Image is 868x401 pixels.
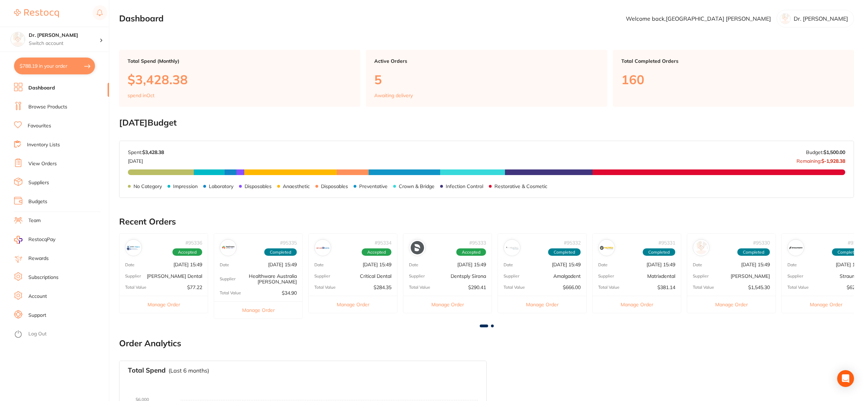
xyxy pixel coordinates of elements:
p: Total Value [125,285,146,290]
p: # 95334 [375,240,391,246]
h2: [DATE] Budget [119,118,854,128]
p: [DATE] 15:49 [268,262,297,267]
p: [DATE] 15:49 [741,262,770,267]
p: Preventative [359,183,388,189]
p: [DATE] [128,155,164,164]
img: Critical Dental [316,241,329,254]
img: Amalgadent [505,241,519,254]
p: [PERSON_NAME] Dental [147,273,202,279]
p: Healthware Australia [PERSON_NAME] [235,273,297,285]
p: Supplier [220,276,235,281]
p: 160 [621,72,846,87]
p: # 95333 [469,240,486,246]
img: Erskine Dental [127,241,140,254]
p: Date [693,262,702,267]
a: Support [28,312,46,319]
p: Disposables [321,183,348,189]
p: Critical Dental [360,273,391,279]
a: RestocqPay [14,236,55,244]
p: Switch account [29,40,100,47]
p: [DATE] 15:49 [363,262,391,267]
p: $34.90 [282,290,297,296]
div: Open Intercom Messenger [837,370,854,387]
p: Dr. [PERSON_NAME] [794,15,848,22]
p: Date [125,262,135,267]
p: $666.00 [563,285,581,290]
p: Infection Control [446,183,483,189]
p: # 95332 [564,240,581,246]
span: Completed [548,248,581,256]
strong: $1,500.00 [823,149,845,155]
p: Crown & Bridge [399,183,435,189]
p: Supplier [787,274,803,279]
p: Supplier [125,274,141,279]
p: Date [314,262,324,267]
a: Restocq Logo [14,5,59,21]
span: RestocqPay [28,236,55,243]
p: 5 [374,72,599,87]
p: [DATE] 10:42 [836,262,864,267]
p: $284.35 [374,285,391,290]
button: Manage Order [309,296,397,313]
img: Matrixdental [600,241,613,254]
button: Manage Order [403,296,492,313]
p: Supplier [409,274,425,279]
p: [PERSON_NAME] [731,273,770,279]
a: View Orders [28,160,57,167]
p: # 95336 [185,240,202,246]
p: Date [787,262,797,267]
p: Matrixdental [647,273,675,279]
span: Accepted [362,248,391,256]
p: Date [504,262,513,267]
button: Manage Order [214,301,302,319]
p: Restorative & Cosmetic [494,183,547,189]
button: Manage Order [593,296,681,313]
p: $77.22 [187,285,202,290]
span: Completed [643,248,675,256]
p: Total Value [314,285,336,290]
a: Favourites [28,122,51,129]
p: [DATE] 15:49 [647,262,675,267]
p: Laboratory [209,183,233,189]
a: Suppliers [28,179,49,186]
p: Budget: [806,149,845,155]
span: Completed [737,248,770,256]
span: Accepted [456,248,486,256]
a: Total Completed Orders160 [613,50,854,107]
p: Impression [173,183,198,189]
p: No Category [134,183,162,189]
span: Completed [832,248,864,256]
span: Completed [264,248,297,256]
button: $788.19 in your order [14,58,95,74]
p: Total Value [693,285,714,290]
a: Dashboard [28,85,55,92]
img: Henry Schein Halas [695,241,708,254]
span: Accepted [172,248,202,256]
p: Date [220,262,229,267]
button: Manage Order [498,296,586,313]
h2: Recent Orders [119,217,854,227]
h2: Order Analytics [119,339,854,348]
a: Browse Products [28,103,67,111]
p: Amalgadent [553,273,581,279]
p: Total Value [787,285,809,290]
a: Budgets [28,198,47,205]
h3: Total Spend [128,367,166,374]
p: Remaining: [797,155,845,164]
p: Dentsply Sirona [451,273,486,279]
a: Team [28,217,41,224]
p: $3,428.38 [128,72,352,87]
p: Awaiting delivery [374,93,413,98]
h2: Dashboard [119,14,164,24]
p: Supplier [598,274,614,279]
p: Straumann [840,273,864,279]
img: Restocq Logo [14,9,59,18]
a: Rewards [28,255,49,262]
a: Account [28,293,47,300]
p: Total Value [598,285,620,290]
p: [DATE] 15:49 [457,262,486,267]
p: # 95330 [753,240,770,246]
strong: $3,428.38 [142,149,164,155]
p: Active Orders [374,58,599,64]
a: Total Spend (Monthly)$3,428.38spend inOct [119,50,360,107]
